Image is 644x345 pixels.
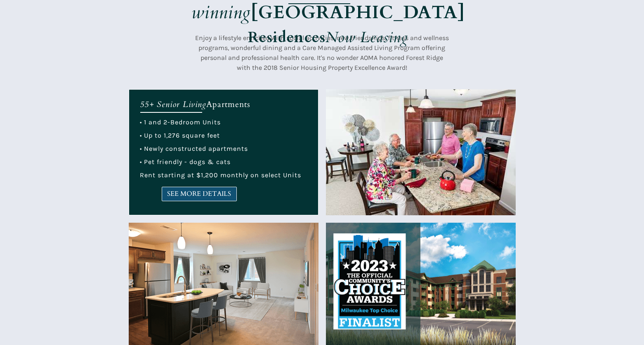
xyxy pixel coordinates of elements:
[140,145,248,152] span: • Newly constructed apartments
[140,118,221,126] span: • 1 and 2-Bedroom Units
[207,99,251,110] span: Apartments
[248,27,326,48] strong: Residences
[162,187,237,201] a: SEE MORE DETAILS
[162,190,236,198] span: SEE MORE DETAILS
[140,171,302,179] span: Rent starting at $1,200 monthly on select Units
[140,99,207,110] em: 55+ Senior Living
[140,131,220,139] span: • Up to 1,276 square feet
[326,27,408,48] em: Now Leasing
[140,158,231,166] span: • Pet friendly - dogs & cats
